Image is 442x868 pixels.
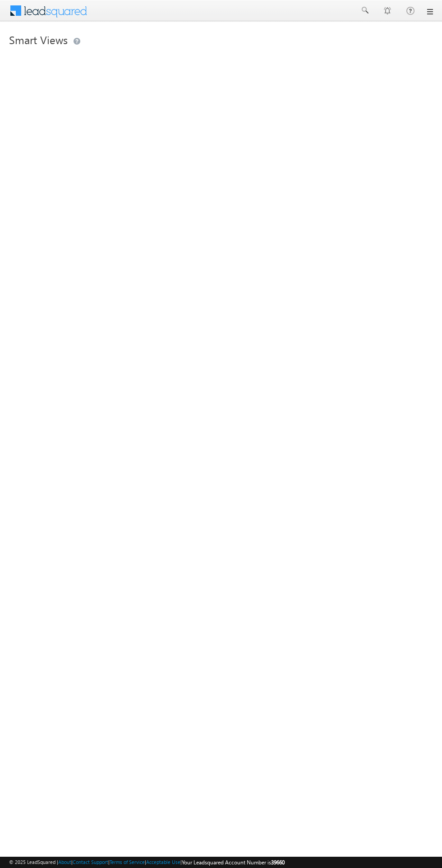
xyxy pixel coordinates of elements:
[110,859,145,865] a: Terms of Service
[58,859,71,865] a: About
[146,859,180,865] a: Acceptable Use
[182,859,285,866] span: Your Leadsquared Account Number is
[271,859,285,866] span: 39660
[73,859,108,865] a: Contact Support
[9,858,285,867] span: © 2025 LeadSquared | | | | |
[9,32,68,47] span: Smart Views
